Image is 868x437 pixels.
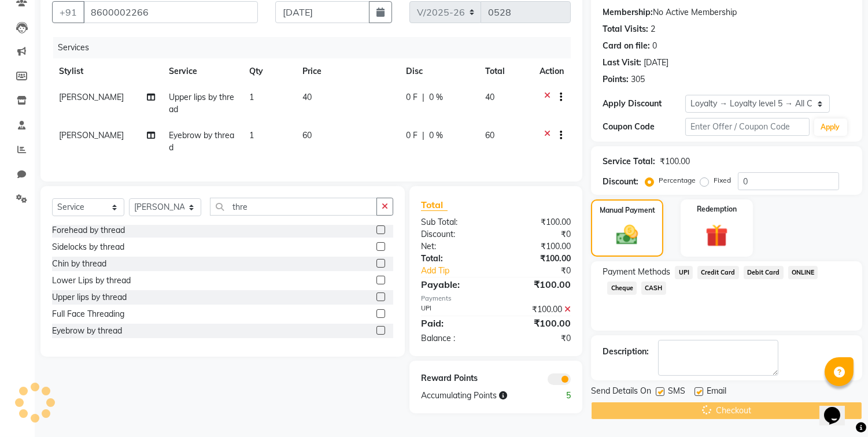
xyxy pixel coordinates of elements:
iframe: chat widget [819,391,856,425]
th: Disc [399,58,478,84]
th: Qty [242,58,296,84]
div: ₹100.00 [660,155,690,168]
div: Forehead by thread [52,224,125,236]
div: Accumulating Points [412,390,538,402]
img: _gift.svg [699,221,735,250]
div: No Active Membership [603,6,851,18]
img: _cash.svg [610,223,644,247]
div: Last Visit: [603,57,641,69]
div: Net: [412,240,496,253]
span: Total [421,199,448,211]
span: 60 [486,130,495,140]
span: | [422,91,424,103]
span: 0 F [406,91,418,103]
div: ₹100.00 [496,240,580,253]
div: Description: [603,346,649,358]
button: Apply [814,118,847,136]
span: 1 [249,92,254,102]
div: ₹100.00 [496,303,580,316]
th: Service [162,58,243,84]
label: Percentage [659,175,696,186]
span: | [422,129,424,142]
input: Enter Offer / Coupon Code [685,118,809,136]
button: +91 [52,1,84,23]
span: ONLINE [788,266,818,279]
span: Debit Card [744,266,784,279]
label: Manual Payment [600,205,655,216]
div: Discount: [412,228,496,240]
div: 5 [538,390,579,402]
span: [PERSON_NAME] [59,130,124,140]
div: 305 [631,73,645,86]
th: Stylist [52,58,162,84]
label: Redemption [697,204,737,214]
div: ₹100.00 [496,277,580,291]
span: 40 [486,92,495,102]
span: 1 [249,130,254,140]
div: Points: [603,73,629,86]
div: 0 [652,40,657,52]
div: Payable: [412,277,496,291]
div: Sub Total: [412,216,496,228]
span: Upper lips by thread [169,92,235,114]
div: ₹0 [496,332,580,345]
input: Search or Scan [210,198,377,216]
span: CASH [641,282,666,295]
span: SMS [668,385,685,399]
th: Price [296,58,399,84]
div: ₹100.00 [496,253,580,265]
div: Apply Discount [603,98,685,110]
div: Eyebrow by thread [52,325,122,337]
div: ₹100.00 [496,216,580,228]
div: Membership: [603,6,653,18]
div: Total Visits: [603,23,648,35]
span: 0 % [429,129,443,142]
div: 2 [651,23,655,35]
span: 40 [302,92,312,102]
div: UPI [412,303,496,316]
label: Fixed [714,175,731,186]
span: Payment Methods [603,266,670,278]
span: Credit Card [697,266,739,279]
div: Payments [421,294,571,303]
span: 0 % [429,91,443,103]
div: Paid: [412,316,496,330]
div: Reward Points [412,372,496,385]
div: Card on file: [603,40,650,52]
div: Balance : [412,332,496,345]
div: Discount: [603,176,638,188]
th: Total [479,58,533,84]
span: [PERSON_NAME] [59,92,124,102]
div: ₹0 [496,228,580,240]
span: 60 [302,130,312,140]
th: Action [533,58,571,84]
a: Add Tip [412,265,510,277]
div: Upper lips by thread [52,291,127,303]
div: Service Total: [603,155,655,168]
div: ₹100.00 [496,316,580,330]
div: Lower Lips by thread [52,275,131,287]
div: [DATE] [644,57,668,69]
div: Chin by thread [52,258,106,270]
div: Services [53,37,579,58]
span: Eyebrow by thread [169,130,235,153]
div: Sidelocks by thread [52,241,124,253]
span: 0 F [406,129,418,142]
div: Total: [412,253,496,265]
span: Email [707,385,726,399]
span: Send Details On [591,385,651,399]
div: Full Face Threading [52,308,124,320]
input: Search by Name/Mobile/Email/Code [83,1,258,23]
span: UPI [675,266,693,279]
div: ₹0 [510,265,580,277]
div: Coupon Code [603,121,685,133]
span: Cheque [607,282,637,295]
